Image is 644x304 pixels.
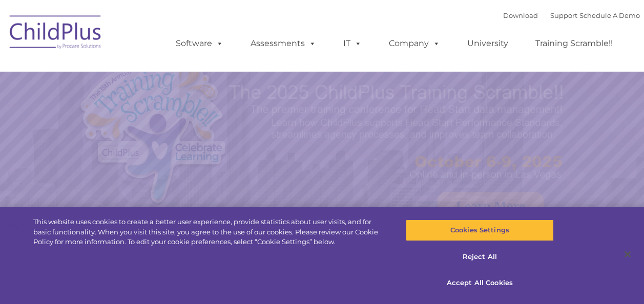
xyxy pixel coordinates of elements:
[406,246,554,268] button: Reject All
[525,33,623,54] a: Training Scramble!!
[503,11,640,19] font: |
[240,33,326,54] a: Assessments
[616,243,639,266] button: Close
[550,11,577,19] a: Support
[33,217,386,247] div: This website uses cookies to create a better user experience, provide statistics about user visit...
[379,33,450,54] a: Company
[406,272,554,294] button: Accept All Cookies
[5,8,107,59] img: ChildPlus by Procare Solutions
[438,192,544,221] a: Learn More
[579,11,640,19] a: Schedule A Demo
[406,220,554,241] button: Cookies Settings
[457,33,518,54] a: University
[165,33,234,54] a: Software
[503,11,538,19] a: Download
[333,33,372,54] a: IT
